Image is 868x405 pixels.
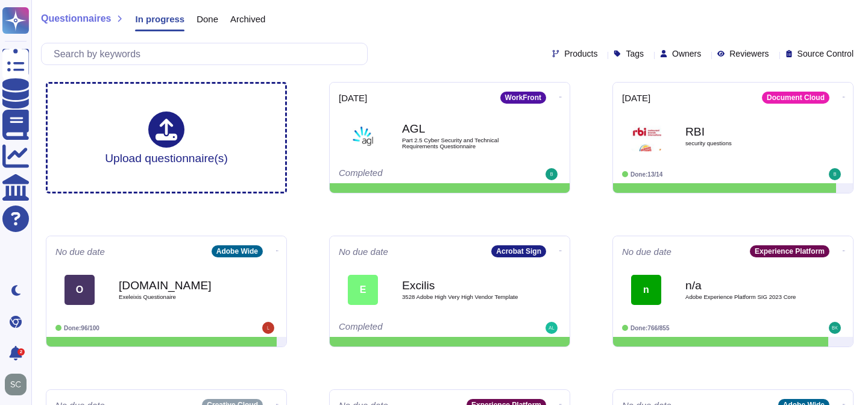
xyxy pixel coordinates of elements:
[622,247,671,256] span: No due date
[119,294,239,300] span: Exeleixis Questionaire
[48,43,367,64] input: Search by keywords
[17,348,25,356] div: 2
[197,14,218,24] span: Done
[262,322,274,334] img: user
[631,325,670,331] span: Done: 766/855
[2,371,35,398] button: user
[230,14,265,24] span: Archived
[348,121,378,151] img: Logo
[5,374,27,395] img: user
[348,275,378,305] div: E
[685,126,806,137] b: RBI
[135,14,184,24] span: In progress
[829,322,841,334] img: user
[631,171,662,178] span: Done: 13/14
[402,280,523,291] b: Excilis
[672,49,701,58] span: Owners
[546,168,558,180] img: user
[105,111,228,164] div: Upload questionnaire(s)
[402,294,523,300] span: 3528 Adobe High Very High Vendor Template
[564,49,597,58] span: Products
[491,245,546,257] div: Acrobat Sign
[685,294,806,300] span: Adobe Experience Platform SIG 2023 Core
[626,49,644,58] span: Tags
[119,280,239,291] b: [DOMAIN_NAME]
[339,247,388,256] span: No due date
[797,49,854,58] span: Source Control
[829,168,841,180] img: user
[402,137,523,149] span: Part 2.5 Cyber Security and Technical Requirements Questionnaire
[631,275,661,305] div: n
[622,93,650,102] span: [DATE]
[339,322,486,334] div: Completed
[41,14,111,24] span: Questionnaires
[64,325,99,331] span: Done: 96/100
[339,168,486,180] div: Completed
[546,322,558,334] img: user
[55,247,105,256] span: No due date
[339,93,367,102] span: [DATE]
[500,92,546,104] div: WorkFront
[685,280,806,291] b: n/a
[762,92,829,104] div: Document Cloud
[729,49,769,58] span: Reviewers
[750,245,829,257] div: Experience Platform
[212,245,263,257] div: Adobe Wide
[631,121,661,151] img: Logo
[685,140,806,146] span: security questions
[64,275,95,305] div: O
[402,123,523,134] b: AGL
